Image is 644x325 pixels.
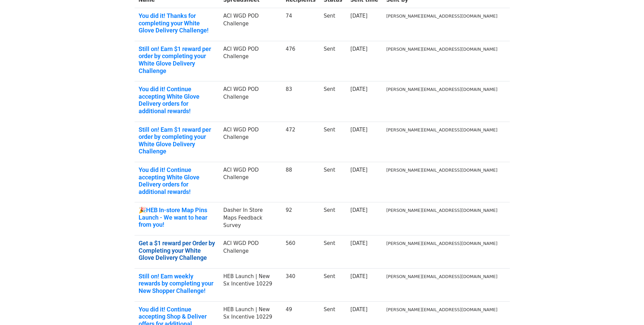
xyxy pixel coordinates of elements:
[219,41,282,81] td: ACI WGD POD Challenge
[386,87,498,92] small: [PERSON_NAME][EMAIL_ADDRESS][DOMAIN_NAME]
[139,126,215,155] a: Still on! Earn $1 reward per order by completing your White Glove Delivery Challenge
[139,206,215,228] a: 🎉HEB In-store Map Pins Launch - We want to hear from you!
[320,41,347,81] td: Sent
[386,14,498,19] small: [PERSON_NAME][EMAIL_ADDRESS][DOMAIN_NAME]
[320,202,347,235] td: Sent
[282,8,320,41] td: 74
[320,268,347,301] td: Sent
[219,8,282,41] td: ACI WGD POD Challenge
[219,268,282,301] td: HEB Launch | New Sx Incentive 10229
[386,168,498,173] small: [PERSON_NAME][EMAIL_ADDRESS][DOMAIN_NAME]
[219,235,282,269] td: ACI WGD POD Challenge
[320,8,347,41] td: Sent
[386,127,498,132] small: [PERSON_NAME][EMAIL_ADDRESS][DOMAIN_NAME]
[282,162,320,202] td: 88
[320,235,347,269] td: Sent
[320,122,347,162] td: Sent
[386,274,498,279] small: [PERSON_NAME][EMAIL_ADDRESS][DOMAIN_NAME]
[320,162,347,202] td: Sent
[219,162,282,202] td: ACI WGD POD Challenge
[320,81,347,122] td: Sent
[386,307,498,312] small: [PERSON_NAME][EMAIL_ADDRESS][DOMAIN_NAME]
[139,45,215,74] a: Still on! Earn $1 reward per order by completing your White Glove Delivery Challenge
[282,81,320,122] td: 83
[350,86,367,92] a: [DATE]
[386,241,498,246] small: [PERSON_NAME][EMAIL_ADDRESS][DOMAIN_NAME]
[350,240,367,246] a: [DATE]
[282,122,320,162] td: 472
[282,202,320,235] td: 92
[350,127,367,133] a: [DATE]
[139,85,215,115] a: You did it! Continue accepting White Glove Delivery orders for additional rewards!
[350,13,367,19] a: [DATE]
[350,167,367,173] a: [DATE]
[386,47,498,52] small: [PERSON_NAME][EMAIL_ADDRESS][DOMAIN_NAME]
[610,293,644,325] iframe: Chat Widget
[350,306,367,312] a: [DATE]
[139,12,215,34] a: You did it! Thanks for completing your White Glove Delivery Challenge!
[219,81,282,122] td: ACI WGD POD Challenge
[219,122,282,162] td: ACI WGD POD Challenge
[139,273,215,295] a: Still on! Earn weekly rewards by completing your New Shopper Challenge!
[282,268,320,301] td: 340
[219,202,282,235] td: Dasher In Store Maps Feedback Survey
[139,166,215,195] a: You did it! Continue accepting White Glove Delivery orders for additional rewards!
[282,41,320,81] td: 476
[282,235,320,269] td: 560
[139,240,215,261] a: Get a $1 reward per Order by Completing your White Glove Delivery Challenge
[350,46,367,52] a: [DATE]
[386,208,498,213] small: [PERSON_NAME][EMAIL_ADDRESS][DOMAIN_NAME]
[350,207,367,213] a: [DATE]
[350,273,367,279] a: [DATE]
